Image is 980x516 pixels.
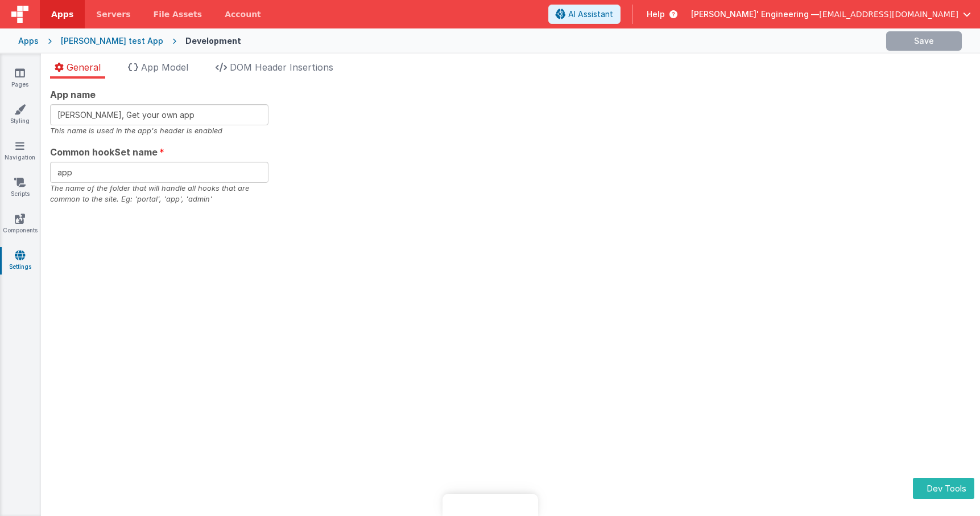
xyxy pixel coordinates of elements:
span: Common hookSet name [50,145,158,159]
span: General [67,62,101,73]
div: The name of the folder that will handle all hooks that are common to the site. Eg: 'portal', 'app... [50,183,268,204]
span: App name [50,88,96,101]
div: Apps [18,35,39,47]
button: Dev Tools [913,478,974,499]
span: File Assets [154,9,202,20]
span: DOM Header Insertions [230,62,333,73]
span: AI Assistant [568,9,613,20]
div: Development [185,35,241,47]
span: Help [647,9,665,20]
span: Apps [51,9,73,20]
span: [PERSON_NAME]' Engineering — [691,9,819,20]
div: This name is used in the app's header is enabled [50,125,268,136]
button: AI Assistant [548,5,621,24]
button: Save [886,31,962,51]
span: [EMAIL_ADDRESS][DOMAIN_NAME] [819,9,958,20]
span: Servers [96,9,130,20]
div: [PERSON_NAME] test App [61,35,163,47]
button: [PERSON_NAME]' Engineering — [EMAIL_ADDRESS][DOMAIN_NAME] [691,9,971,20]
span: App Model [141,62,188,73]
